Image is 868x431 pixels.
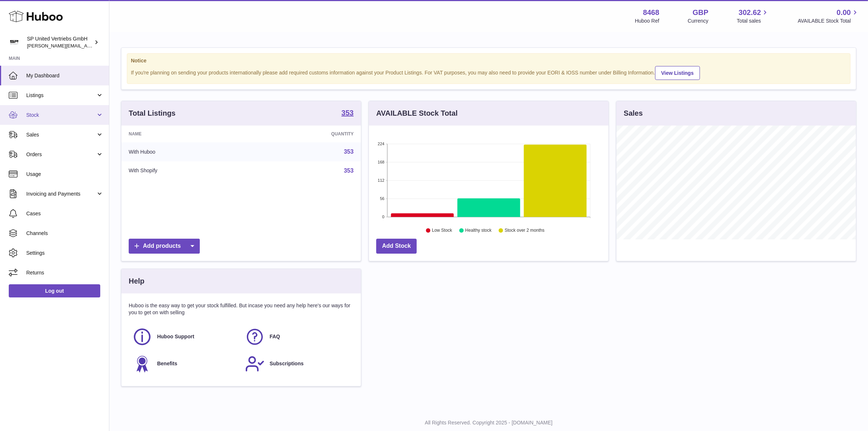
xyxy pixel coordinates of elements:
[131,65,846,80] div: If you're planning on sending your products internationally please add required customs informati...
[129,239,200,254] a: Add products
[129,108,176,118] h3: Total Listings
[798,8,859,24] a: 0.00 AVAILABLE Stock Total
[798,18,859,24] span: AVAILABLE Stock Total
[115,419,862,426] p: All Rights Reserved. Copyright 2025 - [DOMAIN_NAME]
[9,37,20,48] img: tim@sp-united.com
[132,327,238,347] a: Huboo Support
[693,8,708,18] strong: GBP
[635,18,659,24] div: Huboo Ref
[26,92,96,99] span: Listings
[342,109,354,116] strong: 353
[157,360,177,367] span: Benefits
[655,66,700,80] a: View Listings
[121,142,250,161] td: With Huboo
[26,72,104,79] span: My Dashboard
[344,149,354,155] a: 353
[26,269,104,276] span: Returns
[688,18,709,24] div: Currency
[9,284,100,297] a: Log out
[129,276,144,286] h3: Help
[26,250,104,257] span: Settings
[26,112,96,119] span: Stock
[132,354,238,374] a: Benefits
[505,228,544,233] text: Stock over 2 months
[432,228,452,233] text: Low Stock
[382,215,384,219] text: 0
[465,228,492,233] text: Healthy stock
[624,108,643,118] h3: Sales
[737,8,769,24] a: 302.62 Total sales
[26,171,104,178] span: Usage
[739,8,761,18] span: 302.62
[26,210,104,217] span: Cases
[344,168,354,174] a: 353
[378,160,384,164] text: 168
[380,196,384,201] text: 56
[376,239,417,254] a: Add Stock
[27,35,93,49] div: SP United Vertriebs GmbH
[643,8,659,18] strong: 8468
[250,126,361,142] th: Quantity
[376,108,458,118] h3: AVAILABLE Stock Total
[26,230,104,237] span: Channels
[378,142,384,146] text: 224
[131,57,846,64] strong: Notice
[245,354,350,374] a: Subscriptions
[27,43,146,49] span: [PERSON_NAME][EMAIL_ADDRESS][DOMAIN_NAME]
[26,151,96,158] span: Orders
[121,161,250,180] td: With Shopify
[26,131,96,138] span: Sales
[378,178,384,182] text: 112
[342,109,354,118] a: 353
[737,18,769,24] span: Total sales
[837,8,851,18] span: 0.00
[121,126,250,142] th: Name
[270,360,304,367] span: Subscriptions
[157,333,194,340] span: Huboo Support
[26,191,96,197] span: Invoicing and Payments
[245,327,350,347] a: FAQ
[129,302,354,316] p: Huboo is the easy way to get your stock fulfilled. But incase you need any help here's our ways f...
[270,333,280,340] span: FAQ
